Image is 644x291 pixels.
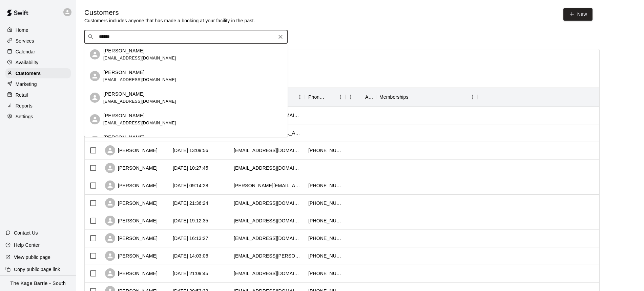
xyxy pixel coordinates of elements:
[308,270,342,277] div: +17057162875
[5,101,71,111] a: Reports
[173,270,208,277] div: 2025-09-01 21:09:45
[5,112,71,122] a: Settings
[84,30,288,44] div: Search customers by name or email
[230,88,305,106] div: Email
[84,17,255,24] p: Customers includes anyone that has made a booking at your facility in the past.
[409,92,418,102] button: Sort
[173,217,208,224] div: 2025-09-02 19:12:35
[468,92,478,102] button: Menu
[234,252,302,259] div: lindamiceli@rogers.com
[563,8,593,21] a: New
[173,182,208,189] div: 2025-09-06 09:14:28
[5,25,71,35] a: Home
[379,88,409,106] div: Memberships
[103,91,145,98] p: [PERSON_NAME]
[90,49,100,59] div: Denise Mcarthur
[16,81,37,88] p: Marketing
[16,70,41,77] p: Customers
[103,77,176,82] span: [EMAIL_ADDRESS][DOMAIN_NAME]
[90,93,100,103] div: Stewart Barton
[5,90,71,100] a: Retail
[326,92,335,102] button: Sort
[173,165,208,171] div: 2025-09-07 10:27:45
[14,229,38,236] p: Contact Us
[308,88,326,106] div: Phone Number
[5,68,71,78] a: Customers
[103,121,176,125] span: [EMAIL_ADDRESS][DOMAIN_NAME]
[308,252,342,259] div: +14164091931
[365,88,373,106] div: Age
[346,88,376,106] div: Age
[105,251,158,261] div: [PERSON_NAME]
[16,113,33,120] p: Settings
[90,114,100,124] div: Kirsten Barton
[84,8,255,17] h5: Customers
[103,69,145,76] p: [PERSON_NAME]
[276,32,285,42] button: Clear
[335,92,346,102] button: Menu
[173,147,208,154] div: 2025-09-08 13:09:56
[105,145,158,155] div: [PERSON_NAME]
[308,147,342,154] div: +19057581676
[105,198,158,208] div: [PERSON_NAME]
[11,280,66,287] p: The Kage Barrie - South
[346,92,356,102] button: Menu
[376,88,478,106] div: Memberships
[5,36,71,46] a: Services
[305,88,346,106] div: Phone Number
[90,71,100,81] div: Kyle Barton
[105,268,158,278] div: [PERSON_NAME]
[14,254,50,261] p: View public page
[103,56,176,60] span: [EMAIL_ADDRESS][DOMAIN_NAME]
[308,200,342,207] div: +14165628970
[5,79,71,89] a: Marketing
[16,38,34,44] p: Services
[14,242,40,248] p: Help Center
[14,266,60,273] p: Copy public page link
[234,235,302,242] div: vladrosa1@gmail.com
[105,233,158,243] div: [PERSON_NAME]
[16,102,33,109] p: Reports
[356,92,365,102] button: Sort
[308,217,342,224] div: +16474540355
[16,59,39,66] p: Availability
[234,200,302,207] div: pcalaminici@hotmail.com
[234,165,302,171] div: lukebennett@live.com
[173,200,208,207] div: 2025-09-02 21:36:24
[5,57,71,68] a: Availability
[234,270,302,277] div: clv.djc@gmail.com
[308,182,342,189] div: +14169864080
[16,48,35,55] p: Calendar
[103,134,145,141] p: [PERSON_NAME]
[105,163,158,173] div: [PERSON_NAME]
[90,136,100,146] div: Kristina Barton
[105,180,158,191] div: [PERSON_NAME]
[103,112,145,119] p: [PERSON_NAME]
[105,216,158,226] div: [PERSON_NAME]
[173,252,208,259] div: 2025-09-02 14:03:06
[103,47,145,54] p: [PERSON_NAME]
[5,47,71,57] a: Calendar
[234,182,302,189] div: laura_aitchison@hotmail.com
[16,92,28,98] p: Retail
[234,217,302,224] div: rybickijudy@yahoo.ca
[295,92,305,102] button: Menu
[308,235,342,242] div: +17059844399
[103,99,176,104] span: [EMAIL_ADDRESS][DOMAIN_NAME]
[16,27,28,33] p: Home
[173,235,208,242] div: 2025-09-02 16:13:27
[234,147,302,154] div: bemister_cecile@hotmail.com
